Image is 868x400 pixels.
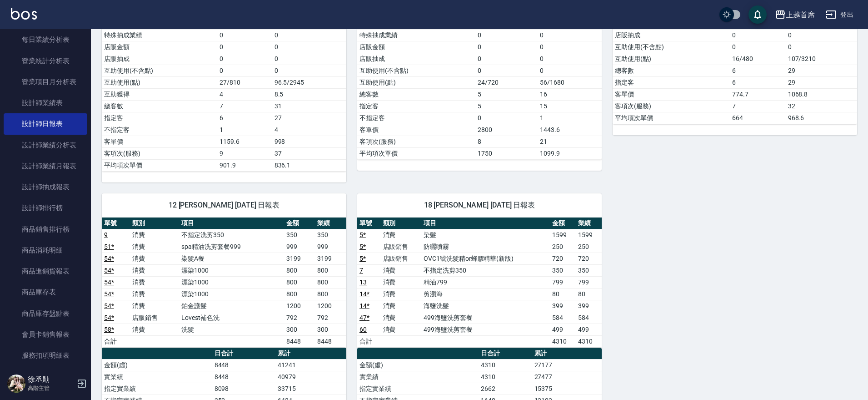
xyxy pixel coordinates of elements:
[381,288,422,300] td: 消費
[359,278,367,286] a: 13
[576,300,602,312] td: 399
[357,359,479,371] td: 金額(虛)
[421,264,550,276] td: 不指定洗剪350
[538,53,602,65] td: 0
[550,300,576,312] td: 399
[786,112,857,124] td: 968.6
[475,65,538,76] td: 0
[538,65,602,76] td: 0
[357,147,475,159] td: 平均項次單價
[179,324,284,335] td: 洗髮
[102,218,346,348] table: a dense table
[272,100,346,112] td: 31
[272,112,346,124] td: 27
[4,261,87,282] a: 商品進銷貨報表
[272,53,346,65] td: 0
[475,147,538,159] td: 1750
[315,300,346,312] td: 1200
[130,218,179,229] th: 類別
[730,53,785,65] td: 16/480
[786,88,857,100] td: 1068.8
[102,53,217,65] td: 店販抽成
[532,359,602,371] td: 27177
[550,288,576,300] td: 80
[532,348,602,359] th: 累計
[613,65,730,76] td: 總客數
[217,112,272,124] td: 6
[102,124,217,136] td: 不指定客
[102,65,217,76] td: 互助使用(不含點)
[102,147,217,159] td: 客項次(服務)
[730,100,785,112] td: 7
[102,29,217,41] td: 特殊抽成業績
[357,218,381,229] th: 單號
[272,41,346,53] td: 0
[284,324,315,335] td: 300
[532,371,602,383] td: 27477
[179,241,284,253] td: spa精油洗剪套餐999
[475,41,538,53] td: 0
[315,218,346,229] th: 業績
[102,76,217,88] td: 互助使用(點)
[179,253,284,264] td: 染髮A餐
[217,124,272,136] td: 1
[576,324,602,335] td: 499
[212,348,276,359] th: 日合計
[550,276,576,288] td: 799
[315,253,346,264] td: 3199
[613,88,730,100] td: 客單價
[550,241,576,253] td: 250
[421,276,550,288] td: 精油799
[381,324,422,335] td: 消費
[357,112,475,124] td: 不指定客
[4,240,87,261] a: 商品消耗明細
[381,276,422,288] td: 消費
[359,326,367,333] a: 60
[315,288,346,300] td: 800
[479,383,532,395] td: 2662
[357,53,475,65] td: 店販抽成
[421,241,550,253] td: 防曬噴霧
[315,335,346,347] td: 8448
[730,112,785,124] td: 664
[532,383,602,395] td: 15375
[179,312,284,324] td: Lovest補色洗
[421,229,550,241] td: 染髮
[272,76,346,88] td: 96.5/2945
[130,276,179,288] td: 消費
[102,371,212,383] td: 實業績
[357,218,602,348] table: a dense table
[4,282,87,303] a: 商品庫存表
[217,88,272,100] td: 4
[284,241,315,253] td: 999
[104,231,108,238] a: 9
[4,29,87,50] a: 每日業績分析表
[102,112,217,124] td: 指定客
[217,136,272,147] td: 1159.6
[786,65,857,76] td: 29
[4,71,87,92] a: 營業項目月分析表
[730,65,785,76] td: 6
[538,76,602,88] td: 56/1680
[315,276,346,288] td: 800
[284,229,315,241] td: 350
[217,41,272,53] td: 0
[315,241,346,253] td: 999
[102,41,217,53] td: 店販金額
[4,156,87,177] a: 設計師業績月報表
[576,312,602,324] td: 584
[538,41,602,53] td: 0
[272,124,346,136] td: 4
[272,88,346,100] td: 8.5
[357,371,479,383] td: 實業績
[130,300,179,312] td: 消費
[102,383,212,395] td: 指定實業績
[613,76,730,88] td: 指定客
[284,312,315,324] td: 792
[550,253,576,264] td: 720
[179,218,284,229] th: 項目
[179,276,284,288] td: 漂染1000
[576,241,602,253] td: 250
[4,51,87,71] a: 營業統計分析表
[357,29,475,41] td: 特殊抽成業績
